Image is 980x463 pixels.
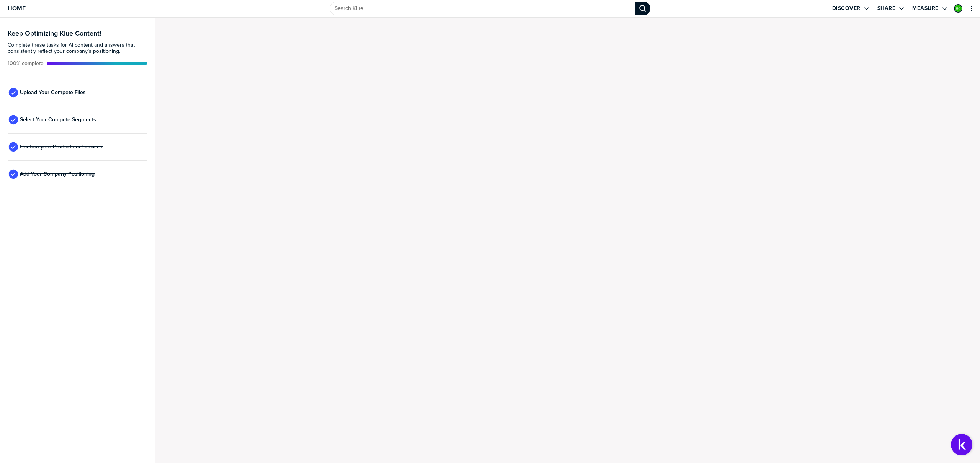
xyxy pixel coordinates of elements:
[20,144,103,150] span: Confirm your Products or Services
[8,30,147,37] h3: Keep Optimizing Klue Content!
[954,4,962,13] div: Romi Collia
[912,5,939,12] label: Measure
[8,5,26,11] span: Home
[635,2,650,15] div: Search Klue
[8,60,44,67] span: Active
[953,3,963,13] a: Edit Profile
[8,42,147,54] span: Complete these tasks for AI content and answers that consistently reflect your company’s position...
[20,171,95,177] span: Add Your Company Positioning
[951,434,972,455] button: Open Support Center
[20,90,86,96] span: Upload Your Compete Files
[20,117,96,123] span: Select Your Compete Segments
[330,2,635,15] input: Search Klue
[877,5,896,12] label: Share
[832,5,861,12] label: Discover
[955,5,962,12] img: 0d4c2d9a931a7bb648415edb16092364-sml.png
